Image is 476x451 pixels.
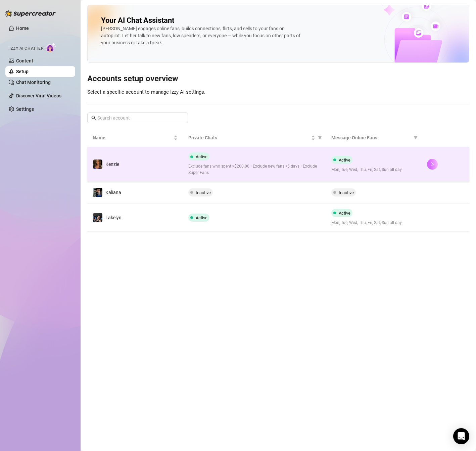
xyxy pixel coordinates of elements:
[93,134,172,141] span: Name
[430,162,435,167] span: right
[427,159,438,170] button: right
[105,190,121,195] span: Kaliana
[196,190,211,195] span: Inactive
[97,114,179,122] input: Search account
[414,136,418,140] span: filter
[331,167,416,173] span: Mon, Tue, Wed, Thu, Fri, Sat, Sun all day
[412,133,419,143] span: filter
[16,26,29,31] a: Home
[105,162,119,167] span: Kenzie
[87,89,205,95] span: Select a specific account to manage Izzy AI settings.
[453,428,469,444] div: Open Intercom Messenger
[93,160,102,169] img: Kenzie
[46,43,56,52] img: AI Chatter
[196,154,207,159] span: Active
[16,80,51,85] a: Chat Monitoring
[93,213,102,222] img: Lakelyn
[331,134,411,141] span: Message Online Fans
[188,134,310,141] span: Private Chats
[331,220,416,226] span: Mon, Tue, Wed, Thu, Fri, Sat, Sun all day
[87,74,469,84] h3: Accounts setup overview
[101,16,174,25] h2: Your AI Chat Assistant
[183,129,326,147] th: Private Chats
[318,136,322,140] span: filter
[16,93,61,98] a: Discover Viral Videos
[101,25,302,46] div: [PERSON_NAME] engages online fans, builds connections, flirts, and sells to your fans on autopilo...
[317,133,323,143] span: filter
[339,157,350,163] span: Active
[93,188,102,197] img: Kaliana
[188,163,321,176] span: Exclude fans who spent >$200.00 • Exclude new fans <5 days • Exclude Super Fans
[91,116,96,120] span: search
[87,129,183,147] th: Name
[16,69,29,74] a: Setup
[105,215,122,220] span: Lakelyn
[16,58,33,63] a: Content
[196,215,207,220] span: Active
[5,10,56,17] img: logo-BBDzfeDw.svg
[9,45,43,52] span: Izzy AI Chatter
[339,211,350,216] span: Active
[16,106,34,112] a: Settings
[339,190,354,195] span: Inactive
